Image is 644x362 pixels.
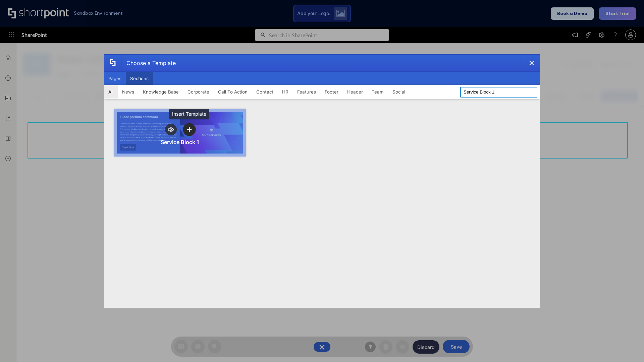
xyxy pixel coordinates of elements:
button: Team [367,85,388,99]
button: Knowledge Base [139,85,183,99]
button: Pages [104,72,126,85]
button: Footer [320,85,343,99]
div: Service Block 1 [161,139,199,145]
input: Search [460,87,537,98]
button: Features [293,85,320,99]
div: Choose a Template [121,55,176,71]
div: template selector [104,54,540,308]
button: Sections [126,72,153,85]
button: Social [388,85,410,99]
iframe: Chat Widget [610,330,644,362]
button: All [104,85,118,99]
button: News [118,85,139,99]
button: Call To Action [214,85,252,99]
button: Contact [252,85,278,99]
button: Corporate [183,85,214,99]
button: Header [343,85,367,99]
button: HR [278,85,293,99]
